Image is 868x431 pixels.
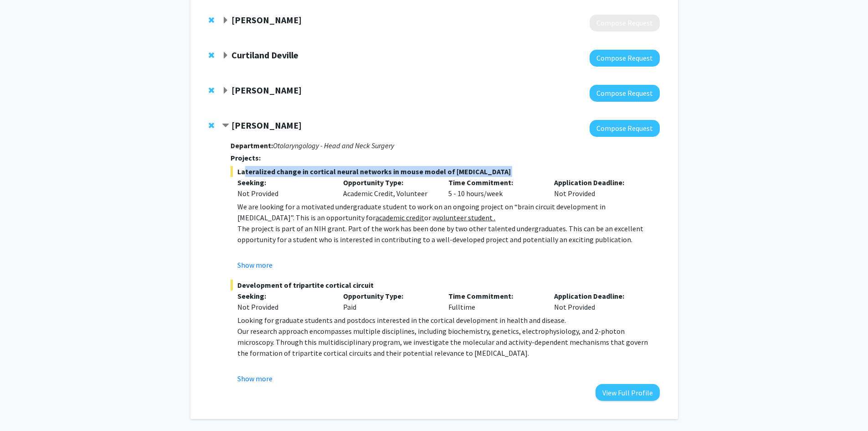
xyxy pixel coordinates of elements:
[209,52,214,59] span: Remove Curtiland Deville from bookmarks
[554,291,646,301] p: Application Deadline:
[590,50,660,67] button: Compose Request to Curtiland Deville
[231,141,273,150] strong: Department:
[209,16,214,24] span: Remove Allison Barlow from bookmarks
[442,177,547,199] div: 5 - 10 hours/week
[436,213,495,222] u: volunteer student .
[547,291,653,312] div: Not Provided
[222,87,229,94] span: Expand Jean Kim Bookmark
[237,373,272,384] button: Show more
[273,141,394,150] i: Otolaryngology - Head and Neck Surgery
[554,177,646,188] p: Application Deadline:
[237,201,659,223] p: We are looking for a motivated undergraduate student to work on an ongoing project on “brain circ...
[231,153,261,162] strong: Projects:
[448,177,540,188] p: Time Commitment:
[343,177,435,188] p: Opportunity Type:
[222,122,229,130] span: Contract Tara Deemyad Bookmark
[209,122,214,129] span: Remove Tara Deemyad from bookmarks
[222,52,229,59] span: Expand Curtiland Deville Bookmark
[237,291,329,301] p: Seeking:
[231,49,298,61] strong: Curtiland Deville
[590,120,660,137] button: Compose Request to Tara Deemyad
[209,87,214,94] span: Remove Jean Kim from bookmarks
[237,315,659,326] p: Looking for graduate students and postdocs interested in the cortical development in health and d...
[237,188,329,199] div: Not Provided
[237,223,659,245] p: The project is part of an NIH grant. Part of the work has been done by two other talented undergr...
[336,177,442,199] div: Academic Credit, Volunteer
[222,17,229,24] span: Expand Allison Barlow Bookmark
[231,84,302,96] strong: [PERSON_NAME]
[442,291,547,312] div: Fulltime
[375,213,424,222] u: academic credit
[596,384,660,401] button: View Full Profile
[7,390,39,424] iframe: Chat
[448,291,540,301] p: Time Commitment:
[547,177,653,199] div: Not Provided
[231,280,659,291] span: Development of tripartite cortical circuit
[237,301,329,312] div: Not Provided
[231,166,659,177] span: Lateralized change in cortical neural networks in mouse model of [MEDICAL_DATA]
[590,85,660,102] button: Compose Request to Jean Kim
[590,15,660,31] button: Compose Request to Allison Barlow
[343,291,435,301] p: Opportunity Type:
[336,291,442,312] div: Paid
[231,119,302,131] strong: [PERSON_NAME]
[231,14,302,26] strong: [PERSON_NAME]
[237,260,272,270] button: Show more
[237,177,329,188] p: Seeking:
[237,326,659,358] p: Our research approach encompasses multiple disciplines, including biochemistry, genetics, electro...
